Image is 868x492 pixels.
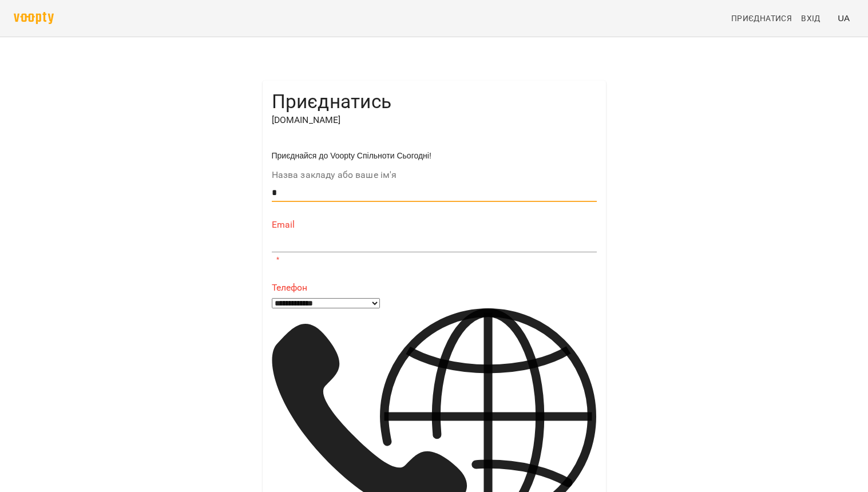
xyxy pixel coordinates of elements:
label: Назва закладу або ваше ім'я [272,170,597,180]
span: Приєднатися [731,11,792,25]
a: Приєднатися [727,8,796,29]
img: voopty.png [14,12,54,24]
span: Вхід [801,11,821,25]
label: Телефон [272,283,597,292]
button: UA [833,7,854,29]
label: Email [272,220,597,229]
a: Вхід [796,8,833,29]
select: Phone number country [272,298,380,308]
span: UA [838,12,850,24]
p: [DOMAIN_NAME] [272,113,597,127]
h4: Приєднатись [272,90,597,113]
